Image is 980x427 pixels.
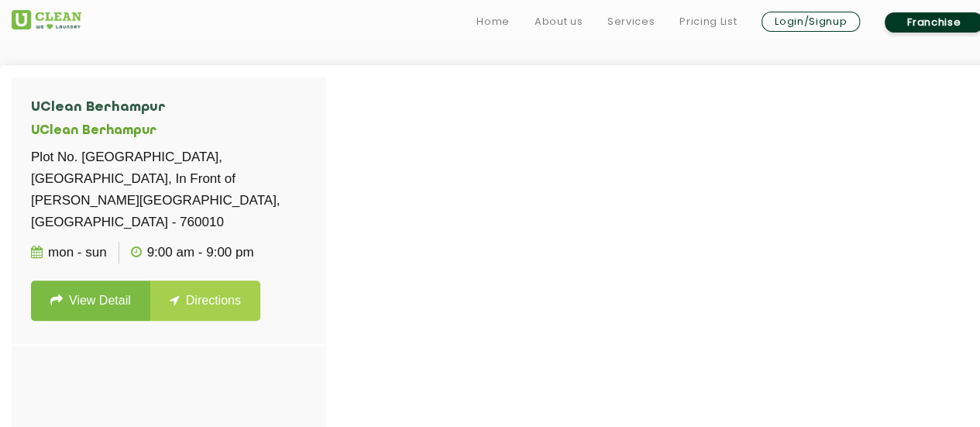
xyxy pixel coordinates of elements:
[31,281,150,321] a: View Detail
[476,12,510,31] a: Home
[31,146,307,233] p: Plot No. [GEOGRAPHIC_DATA], [GEOGRAPHIC_DATA], In Front of [PERSON_NAME][GEOGRAPHIC_DATA], [GEOGR...
[762,12,860,32] a: Login/Signup
[679,12,737,31] a: Pricing List
[131,242,254,263] p: 9:00 AM - 9:00 PM
[31,242,107,263] p: Mon - Sun
[535,12,583,31] a: About us
[12,10,81,29] img: UClean Laundry and Dry Cleaning
[31,124,307,139] h5: UClean Berhampur
[31,100,307,115] h4: UClean Berhampur
[607,12,655,31] a: Services
[150,281,260,321] a: Directions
